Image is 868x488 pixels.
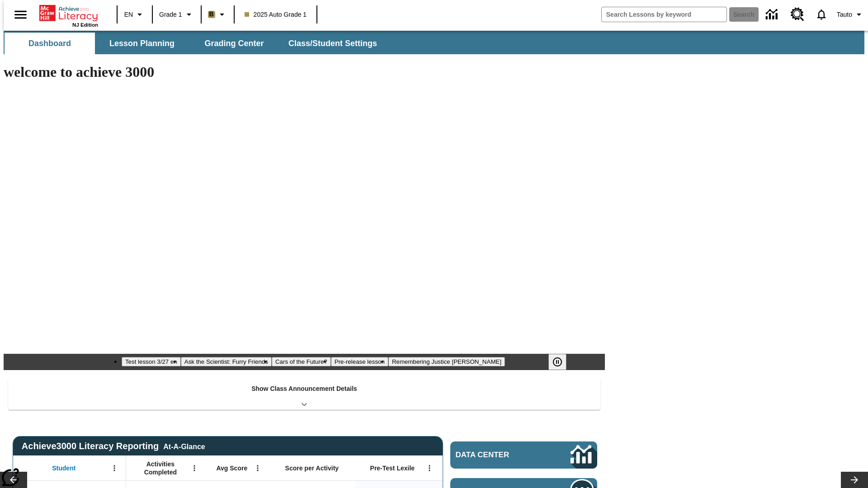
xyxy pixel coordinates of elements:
[209,9,214,20] span: B
[120,6,149,23] button: Language: EN, Select a language
[785,2,810,27] a: Resource Center, Will open in new tab
[450,441,597,469] a: Data Center
[760,2,785,27] a: Data Center
[285,464,339,472] span: Score per Activity
[548,354,566,370] button: Pause
[156,6,198,23] button: Grade: Grade 1, Select a grade
[72,22,98,28] span: NJ Edition
[4,31,864,54] div: SubNavbar
[122,357,181,366] button: Slide 1 Test lesson 3/27 en
[39,3,98,28] div: Home
[423,461,436,475] button: Open Menu
[131,460,190,476] span: Activities Completed
[7,1,34,28] button: Open side menu
[4,64,605,80] h1: welcome to achieve 3000
[181,357,272,366] button: Slide 2 Ask the Scientist: Furry Friends
[456,450,540,460] span: Data Center
[251,461,264,475] button: Open Menu
[370,464,415,472] span: Pre-Test Lexile
[288,38,377,49] span: Class/Student Settings
[188,461,201,475] button: Open Menu
[216,464,247,472] span: Avg Score
[810,3,833,26] a: Notifications
[837,10,852,19] span: Tauto
[204,38,264,49] span: Grading Center
[5,33,95,54] button: Dashboard
[124,10,133,19] span: EN
[97,33,187,54] button: Lesson Planning
[163,441,205,451] div: At-A-Glance
[331,357,388,366] button: Slide 4 Pre-release lesson
[833,6,868,23] button: Profile/Settings
[189,33,279,54] button: Grading Center
[841,472,868,488] button: Lesson carousel, Next
[388,357,505,366] button: Slide 5 Remembering Justice O'Connor
[548,354,576,370] div: Pause
[245,10,307,19] span: 2025 Auto Grade 1
[28,38,71,49] span: Dashboard
[281,33,384,54] button: Class/Student Settings
[108,461,121,475] button: Open Menu
[39,4,98,22] a: Home
[22,441,205,451] span: Achieve3000 Literacy Reporting
[272,357,331,366] button: Slide 3 Cars of the Future?
[251,384,357,394] p: Show Class Announcement Details
[159,10,182,19] span: Grade 1
[602,7,726,22] input: search field
[4,33,385,54] div: SubNavbar
[204,6,231,23] button: Boost Class color is light brown. Change class color
[8,379,600,410] div: Show Class Announcement Details
[52,464,75,472] span: Student
[109,38,175,49] span: Lesson Planning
